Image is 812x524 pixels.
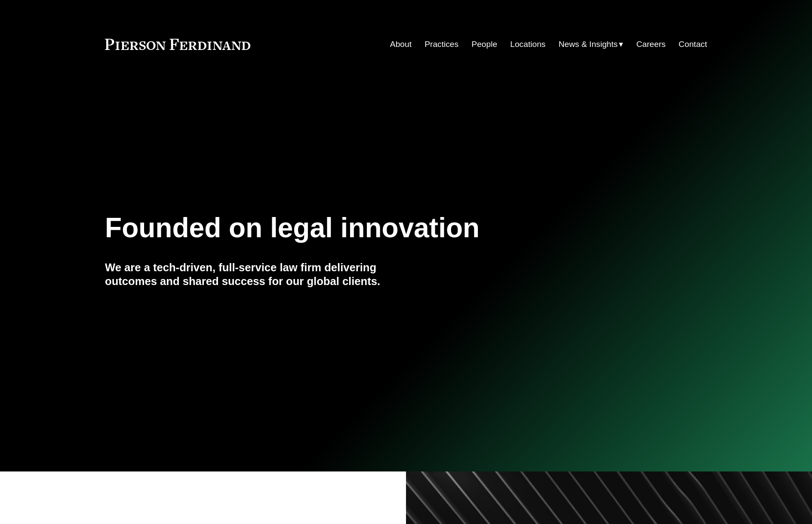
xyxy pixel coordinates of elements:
a: Locations [510,36,545,53]
a: Contact [679,36,707,53]
a: Careers [636,36,665,53]
a: About [390,36,412,53]
span: News & Insights [559,37,618,52]
a: folder dropdown [559,36,624,53]
a: Practices [424,36,458,53]
a: People [471,36,497,53]
h4: We are a tech-driven, full-service law firm delivering outcomes and shared success for our global... [105,260,406,288]
h1: Founded on legal innovation [105,212,607,244]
